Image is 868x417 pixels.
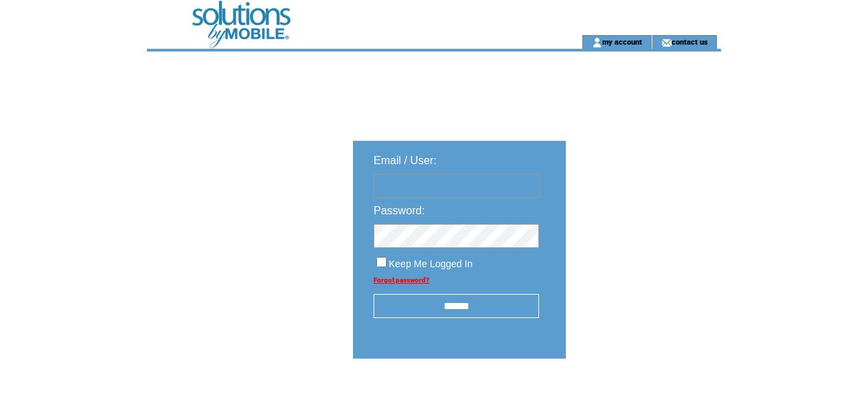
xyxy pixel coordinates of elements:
a: my account [602,37,642,46]
img: contact_us_icon.gif [661,37,672,48]
span: Email / User: [374,155,437,166]
span: Password: [374,205,425,216]
img: transparent.png [606,393,674,410]
span: Keep Me Logged In [389,258,472,269]
a: Forgot password? [374,276,429,284]
img: account_icon.gif [592,37,602,48]
a: contact us [672,37,708,46]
